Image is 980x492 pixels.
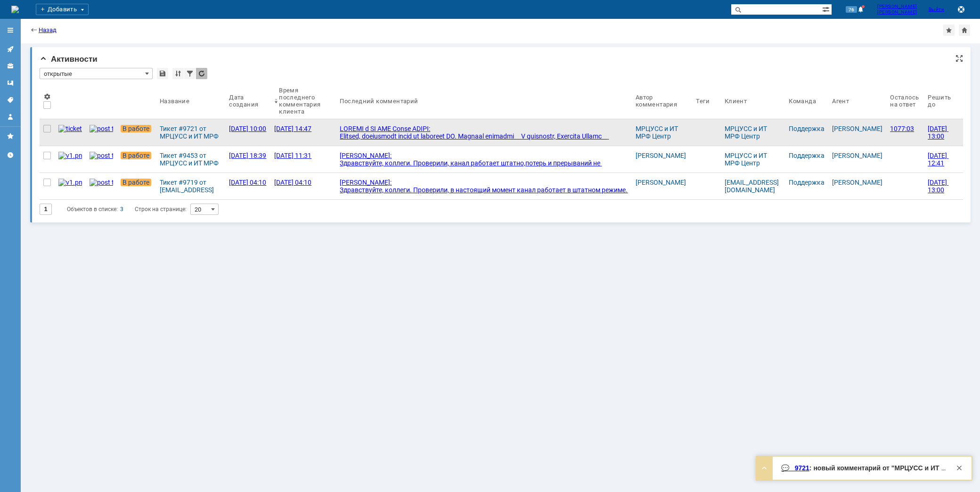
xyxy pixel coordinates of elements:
[340,152,628,182] div: [PERSON_NAME]: Здравствуйте, коллеги. Проверили, канал работает штатно,потерь и прерываний не фик...
[943,25,955,36] div: Добавить в избранное
[225,83,270,119] th: Дата создания
[340,179,628,209] div: [PERSON_NAME]: Здравствуйте, коллеги. Проверили, в настоящий момент канал работает в штатном режи...
[696,98,710,105] div: Теги
[877,9,917,15] span: [PERSON_NAME]
[928,125,948,140] span: [DATE] 13:00
[58,179,82,186] img: v1.png
[955,55,963,62] div: На всю страницу
[832,179,882,186] a: [PERSON_NAME]
[632,83,692,119] th: Автор комментария
[725,152,768,174] a: МРЦУСС и ИТ МРФ Центр ОТПКП
[36,4,89,15] div: Добавить
[270,83,336,119] th: Время последнего комментария клиента
[86,173,117,199] a: post ticket.png
[11,6,19,13] a: Перейти на домашнюю страницу
[890,125,920,132] div: 1077:03
[785,83,828,119] th: Команда
[229,125,266,132] div: [DATE] 10:00
[90,125,113,132] img: post ticket.png
[928,94,952,108] div: Решить до
[924,119,955,146] a: [DATE] 13:00
[636,94,681,108] div: Автор комментария
[759,462,770,474] div: Развернуть
[120,204,123,215] div: 3
[832,152,882,159] a: [PERSON_NAME]
[789,98,816,105] div: Команда
[928,179,948,194] span: [DATE] 13:00
[336,119,632,146] a: LOREMI d SI AME Conse ADIPI: Elitsed, doeiusmodt incid ut laboreet DO. Magnaal enimadmi V quisnos...
[3,58,18,74] a: Клиенты
[196,68,207,79] div: Обновлять список
[832,98,849,105] div: Агент
[886,119,924,146] a: 1077:03
[58,125,82,132] img: ticket_notification.png
[877,4,917,9] span: [PERSON_NAME]
[156,119,225,146] a: Тикет #9721 от МРЦУСС и ИТ МРФ Центр ОТПКП (статус: В работе)
[117,173,156,199] a: В работе
[789,179,825,186] a: Поддержка
[160,179,221,194] div: Тикет #9719 от [EMAIL_ADDRESS][DOMAIN_NAME] (статус: В работе)
[39,26,57,33] a: Назад
[225,173,270,199] a: [DATE] 04:10
[636,125,679,148] a: МРЦУСС и ИТ МРФ Центр ОТПКП
[924,146,955,172] a: [DATE] 12:41
[340,98,418,105] div: Последний комментарий
[160,98,189,105] div: Название
[959,25,970,36] div: Сделать домашней страницей
[636,152,686,159] a: [PERSON_NAME]
[274,179,311,186] div: [DATE] 04:10
[846,6,857,13] span: 76
[225,146,270,172] a: [DATE] 18:39
[924,173,955,199] a: [DATE] 13:00
[274,152,311,159] div: [DATE] 11:31
[229,152,266,159] div: [DATE] 18:39
[40,55,98,64] span: Активности
[90,152,113,159] img: post ticket.png
[121,125,151,132] span: В работе
[58,152,82,159] img: v1.png
[781,464,809,472] a: 💬 9721
[86,119,117,146] a: post ticket.png
[117,146,156,172] a: В работе
[3,41,18,57] a: Активности
[336,146,632,172] a: [PERSON_NAME]: Здравствуйте, коллеги. Проверили, канал работает штатно,потерь и прерываний не фик...
[636,179,686,186] a: [PERSON_NAME]
[725,98,747,105] div: Клиент
[160,125,221,140] div: Тикет #9721 от МРЦУСС и ИТ МРФ Центр ОТПКП (статус: В работе)
[172,68,184,79] div: Сортировка...
[160,152,221,167] div: Тикет #9453 от МРЦУСС и ИТ МРФ Центр ОТПКП (статус: В работе)
[832,125,882,132] a: [PERSON_NAME]
[955,4,967,15] button: Сохранить лог
[274,125,311,132] div: [DATE] 14:47
[67,206,118,213] span: Объектов в списке:
[270,119,336,146] a: [DATE] 14:47
[225,119,270,146] a: [DATE] 10:00
[3,109,18,124] a: Мой профиль
[229,94,259,108] div: Дата создания
[156,146,225,172] a: Тикет #9453 от МРЦУСС и ИТ МРФ Центр ОТПКП (статус: В работе)
[3,92,18,107] a: Теги
[55,146,86,172] a: v1.png
[67,204,187,215] i: Строк на странице:
[721,83,785,119] th: Клиент
[270,146,336,172] a: [DATE] 11:31
[55,119,86,146] a: ticket_notification.png
[43,93,51,100] span: Настройки
[156,83,225,119] th: Название
[117,119,156,146] a: В работе
[340,125,628,268] div: LOREMI d SI AME Conse ADIPI: Elitsed, doeiusmodt incid ut laboreet DO. Magnaal enimadmi V quisnos...
[90,179,113,186] img: post ticket.png
[279,87,325,115] div: Время последнего комментария клиента
[156,173,225,199] a: Тикет #9719 от [EMAIL_ADDRESS][DOMAIN_NAME] (статус: В работе)
[890,94,920,108] div: Осталось на ответ
[229,179,266,186] div: [DATE] 04:10
[157,68,168,79] div: Сохранить вид
[822,4,832,13] span: Расширенный поиск
[55,173,86,199] a: v1.png
[789,152,825,159] a: Поддержка
[928,152,948,167] span: [DATE] 12:41
[11,6,19,13] img: logo
[789,125,825,132] a: Поддержка
[725,125,768,148] a: МРЦУСС и ИТ МРФ Центр ОТПКП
